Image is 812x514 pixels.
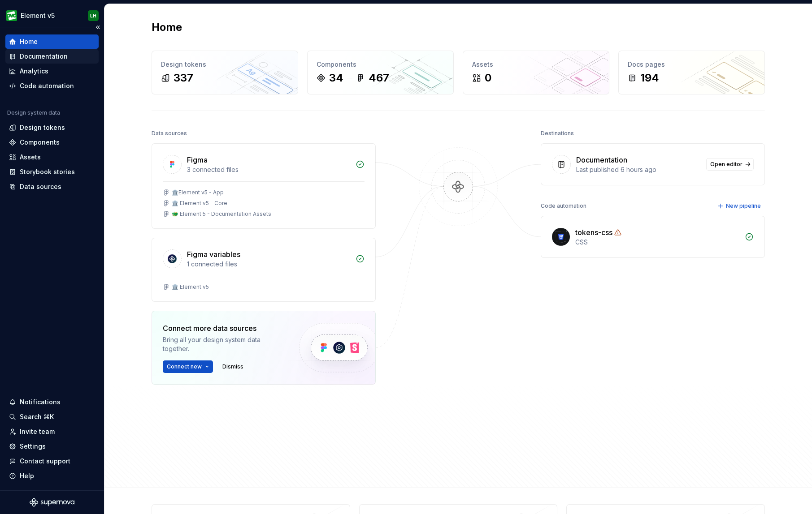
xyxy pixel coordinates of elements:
[20,398,61,407] div: Notifications
[172,200,227,207] div: 🏛️ Element v5 - Core
[20,182,61,191] div: Data sources
[218,360,248,373] button: Dismiss
[6,10,17,21] img: a1163231-533e-497d-a445-0e6f5b523c07.png
[20,442,46,451] div: Settings
[20,52,68,61] div: Documentation
[5,439,99,454] a: Settings
[5,49,99,64] a: Documentation
[5,424,99,439] a: Invite team
[172,189,224,196] div: 🏛️Element v5 - App
[163,323,284,334] div: Connect more data sources
[5,469,99,483] button: Help
[5,135,99,150] a: Components
[187,165,350,174] div: 3 connected files
[5,79,99,93] a: Code automation
[20,67,48,76] div: Analytics
[5,454,99,468] button: Contact support
[463,51,609,94] a: Assets0
[7,109,60,116] div: Design system data
[20,471,34,480] div: Help
[187,154,208,165] div: Figma
[5,410,99,424] button: Search ⌘K
[472,60,600,69] div: Assets
[541,127,574,140] div: Destinations
[163,360,213,373] button: Connect new
[307,51,454,94] a: Components34467
[5,150,99,164] a: Assets
[174,71,193,85] div: 337
[172,210,271,218] div: 🐲 Element 5 - Documentation Assets
[20,457,70,466] div: Contact support
[167,363,202,370] span: Connect new
[222,363,243,370] span: Dismiss
[163,335,284,353] div: Bring all your design system data together.
[20,167,75,176] div: Storybook stories
[5,180,99,194] a: Data sources
[152,20,182,34] h2: Home
[20,123,65,132] div: Design tokens
[5,34,99,49] a: Home
[20,81,74,90] div: Code automation
[152,238,376,302] a: Figma variables1 connected files🏛️ Element v5
[30,498,74,507] svg: Supernova Logo
[152,127,187,140] div: Data sources
[576,154,627,165] div: Documentation
[187,249,240,260] div: Figma variables
[369,71,389,85] div: 467
[576,165,701,174] div: Last published 6 hours ago
[329,71,343,85] div: 34
[317,60,444,69] div: Components
[20,427,55,436] div: Invite team
[187,260,350,269] div: 1 connected files
[20,153,41,162] div: Assets
[91,21,104,34] button: Collapse sidebar
[640,71,659,85] div: 194
[715,200,765,212] button: New pipeline
[726,202,761,210] span: New pipeline
[20,412,54,421] div: Search ⌘K
[541,200,586,212] div: Code automation
[152,51,298,94] a: Design tokens337
[575,238,739,247] div: CSS
[710,161,743,168] span: Open editor
[628,60,756,69] div: Docs pages
[485,71,491,85] div: 0
[575,227,612,238] div: tokens-css
[5,395,99,409] button: Notifications
[618,51,765,94] a: Docs pages194
[2,6,102,25] button: Element v5LH
[90,12,96,19] div: LH
[152,143,376,229] a: Figma3 connected files🏛️Element v5 - App🏛️ Element v5 - Core🐲 Element 5 - Documentation Assets
[20,37,38,46] div: Home
[20,138,60,147] div: Components
[21,11,55,20] div: Element v5
[161,60,289,69] div: Design tokens
[172,283,209,291] div: 🏛️ Element v5
[706,158,754,171] a: Open editor
[5,120,99,135] a: Design tokens
[5,64,99,78] a: Analytics
[5,165,99,179] a: Storybook stories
